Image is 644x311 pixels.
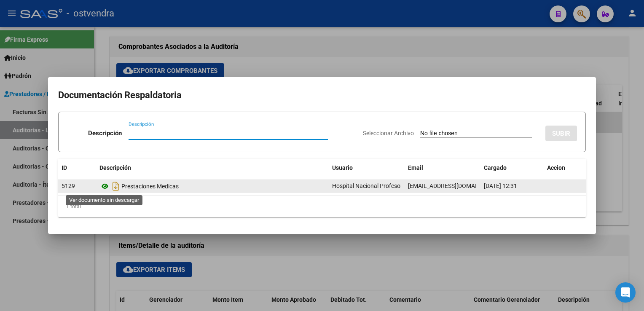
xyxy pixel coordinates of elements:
[484,182,517,189] span: [DATE] 12:31
[96,159,329,177] datatable-header-cell: Descripción
[545,126,577,141] button: SUBIR
[544,159,586,177] datatable-header-cell: Accion
[408,164,423,171] span: Email
[332,164,353,171] span: Usuario
[405,159,480,177] datatable-header-cell: Email
[62,164,67,171] span: ID
[58,196,586,217] div: 1 total
[615,282,636,303] div: Open Intercom Messenger
[329,159,405,177] datatable-header-cell: Usuario
[547,164,565,171] span: Accion
[99,180,325,193] div: Prestaciones Medicas
[58,87,586,103] h2: Documentación Respaldatoria
[332,182,452,189] span: Hospital Nacional Profesor [PERSON_NAME] -
[484,164,507,171] span: Cargado
[88,129,122,138] p: Descripción
[552,130,570,137] span: SUBIR
[363,130,414,137] span: Seleccionar Archivo
[62,182,75,189] span: 5129
[99,164,131,171] span: Descripción
[408,182,502,189] span: [EMAIL_ADDRESS][DOMAIN_NAME]
[480,159,544,177] datatable-header-cell: Cargado
[58,159,96,177] datatable-header-cell: ID
[110,180,121,193] i: Descargar documento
